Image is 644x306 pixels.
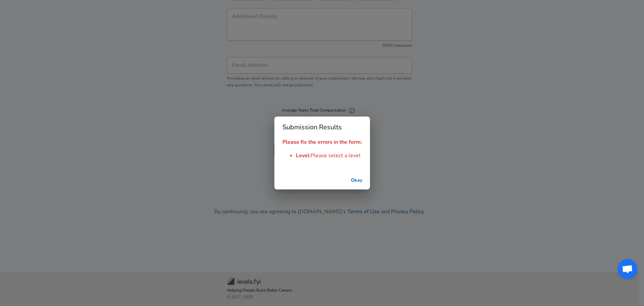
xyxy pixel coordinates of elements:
div: Open chat [618,259,638,279]
button: successful-submission-button [346,174,367,187]
strong: Please fix the errors in the form: [282,138,362,146]
span: Please select a level [311,152,361,159]
span: Level : [296,152,311,159]
h2: Submission Results [274,117,370,138]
